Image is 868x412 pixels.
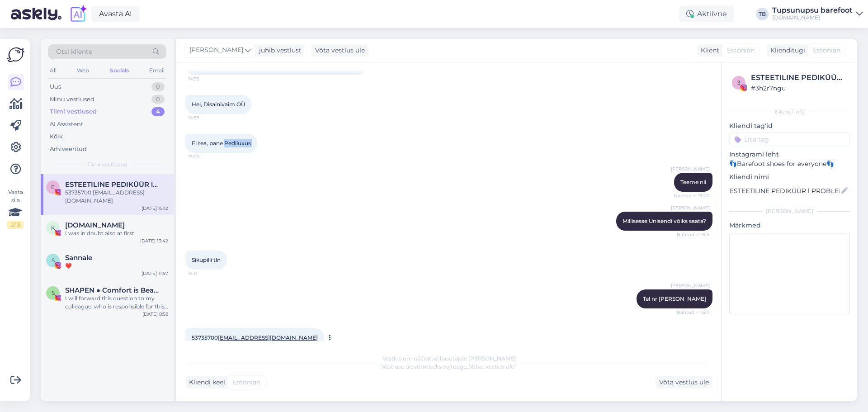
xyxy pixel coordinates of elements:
[108,65,131,76] div: Socials
[676,309,710,316] span: Nähtud ✓ 15:11
[382,363,516,370] span: Vestluse ülevõtmiseks vajutage
[51,224,55,231] span: K
[727,46,755,55] span: Estonian
[50,95,94,104] div: Minu vestlused
[185,378,225,387] div: Kliendi keel
[729,150,850,159] p: Instagrami leht
[50,107,97,116] div: Tiimi vestlused
[671,166,710,172] span: [PERSON_NAME]
[697,46,719,55] div: Klient
[192,256,221,263] span: Sikupilli tln
[772,7,853,14] div: Tupsunupsu barefoot
[65,229,168,237] div: I was in doubt also at first
[7,46,24,63] img: Askly Logo
[730,186,840,196] input: Lisa nimi
[65,286,159,294] span: SHAPEN ● Comfort is Beautiful
[192,101,245,108] span: Hei, Disainivaim OÙ
[188,270,222,277] span: 15:11
[188,153,222,160] span: 15:00
[772,7,863,21] a: Tupsunupsu barefoot[DOMAIN_NAME]
[65,180,159,189] span: ESTEETILINE PEDIKÜÜR l PROBLEEMSED JALAD
[671,282,710,289] span: [PERSON_NAME]
[255,46,302,55] div: juhib vestlust
[151,95,165,104] div: 0
[680,179,706,185] span: Teeme nii
[48,65,58,76] div: All
[140,237,168,244] div: [DATE] 13:42
[813,46,840,55] span: Estonian
[623,218,706,224] span: Millisesse Unisendi võiks saata?
[142,311,168,317] div: [DATE] 8:58
[50,120,83,129] div: AI Assistent
[56,47,92,57] span: Otsi kliente
[192,140,251,147] span: Ei tea, pane Pediluxus
[751,83,847,93] div: # 3h2r7ngu
[142,205,168,212] div: [DATE] 15:12
[188,76,222,82] span: 14:55
[151,107,165,116] div: 4
[65,262,168,270] div: ❤️
[751,72,847,83] div: ESTEETILINE PEDIKÜÜR l PROBLEEMSED JALAD
[767,46,805,55] div: Klienditugi
[729,159,850,169] p: 👣Barefoot shoes for everyone👣
[188,114,222,121] span: 14:55
[69,5,88,24] img: explore-ai
[50,82,61,91] div: Uus
[233,378,260,387] span: Estonian
[729,121,850,131] p: Kliendi tag'id
[192,334,318,341] span: 53735700
[65,254,92,262] span: Sannale
[75,65,91,76] div: Web
[65,189,168,205] div: 53735700 [EMAIL_ADDRESS][DOMAIN_NAME]
[671,204,710,211] span: [PERSON_NAME]
[52,289,55,296] span: S
[151,82,165,91] div: 0
[52,257,55,264] span: S
[679,6,734,22] div: Aktiivne
[674,192,710,199] span: Nähtud ✓ 15:00
[311,44,368,57] div: Võta vestlus üle
[729,221,850,230] p: Märkmed
[50,145,87,154] div: Arhiveeritud
[91,6,140,22] a: Avasta AI
[676,231,710,238] span: Nähtud ✓ 15:11
[643,295,706,302] span: Tel nr [PERSON_NAME]
[737,79,741,86] span: 3
[756,8,769,20] div: TB
[50,132,63,141] div: Kõik
[218,334,318,341] a: [EMAIL_ADDRESS][DOMAIN_NAME]
[189,45,243,55] span: [PERSON_NAME]
[7,221,24,229] div: 2 / 3
[729,108,850,116] div: Kliendi info
[7,188,24,229] div: Vaata siia
[142,270,168,277] div: [DATE] 11:57
[467,363,516,370] i: „Võtke vestlus üle”
[729,172,850,182] p: Kliendi nimi
[729,133,850,146] input: Lisa tag
[65,294,168,311] div: I will forward this question to my colleague, who is responsible for this. The reply will be here...
[656,376,712,388] div: Võta vestlus üle
[772,14,853,21] div: [DOMAIN_NAME]
[87,161,127,169] span: Tiimi vestlused
[729,207,850,215] div: [PERSON_NAME]
[382,355,516,362] span: Vestlus on määratud kasutajale [PERSON_NAME]
[51,184,55,190] span: E
[65,221,125,229] span: KOEL.SHOES
[147,65,166,76] div: Email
